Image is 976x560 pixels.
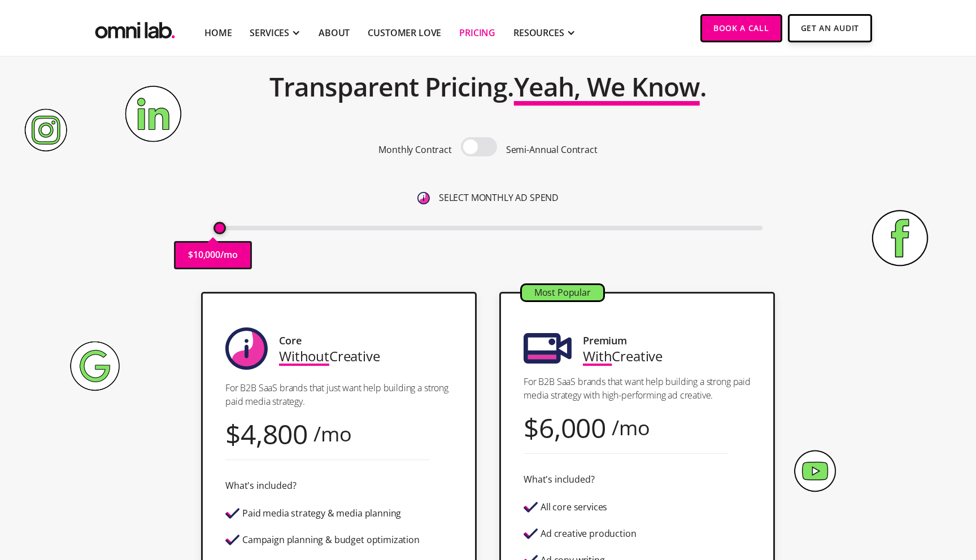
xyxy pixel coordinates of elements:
[700,14,782,42] a: Book a Call
[522,285,603,300] div: Most Popular
[279,348,380,364] div: Creative
[242,535,420,545] div: Campaign planning & budget optimization
[269,64,707,110] h2: Transparent Pricing. .
[242,509,401,518] div: Paid media strategy & media planning
[439,190,559,205] p: SELECT MONTHLY AD SPEND
[524,375,751,402] p: For B2B SaaS brands that want help building a strong paid media strategy with high-performing ad ...
[313,426,352,441] div: /mo
[541,502,607,512] div: All core services
[250,26,289,40] div: SERVICES
[93,14,177,42] a: home
[583,348,663,364] div: Creative
[93,14,177,42] img: Omni Lab: B2B SaaS Demand Generation Agency
[539,420,606,435] div: 6,000
[241,426,308,441] div: 4,800
[788,14,872,42] a: Get An Audit
[541,529,636,539] div: Ad creative production
[506,142,598,158] p: Semi-Annual Contract
[378,142,451,158] p: Monthly Contract
[193,247,220,262] p: 10,000
[279,347,329,365] span: Without
[279,333,301,348] div: Core
[220,247,238,262] p: /mo
[225,426,241,441] div: $
[368,26,441,40] a: Customer Love
[204,26,232,40] a: Home
[612,420,650,435] div: /mo
[225,478,296,493] div: What's included?
[514,69,700,104] span: Yeah, We Know
[524,420,539,435] div: $
[583,333,627,348] div: Premium
[417,192,430,204] img: 6410812402e99d19b372aa32_omni-nav-info.svg
[524,472,594,487] div: What's included?
[773,429,976,560] iframe: Chat Widget
[225,381,452,408] p: For B2B SaaS brands that just want help building a strong paid media strategy.
[513,26,564,40] div: RESOURCES
[188,247,193,262] p: $
[583,347,612,365] span: With
[459,26,495,40] a: Pricing
[319,26,350,40] a: About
